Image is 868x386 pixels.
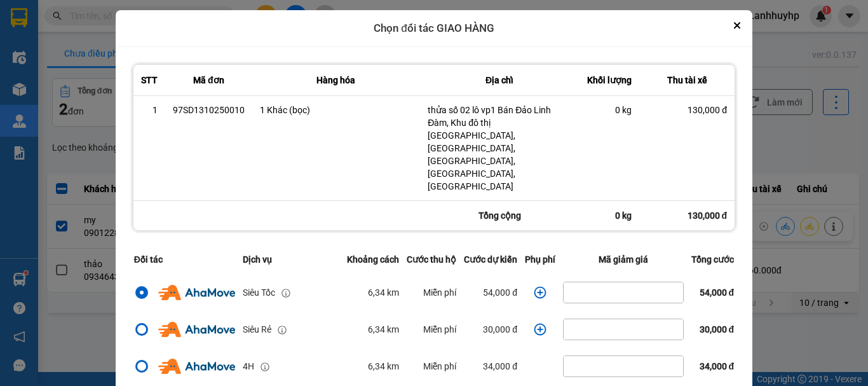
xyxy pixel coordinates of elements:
[173,72,245,88] div: Mã đơn
[243,359,254,373] div: 4H
[403,245,460,274] th: Cước thu hộ
[343,245,403,274] th: Khoảng cách
[130,245,239,274] th: Đối tác
[403,311,460,348] td: Miễn phí
[158,285,235,300] img: Ahamove
[460,311,521,348] td: 30,000 đ
[403,348,460,385] td: Miễn phí
[158,322,235,337] img: Ahamove
[343,348,403,385] td: 6,34 km
[243,286,275,300] div: Siêu Tốc
[688,245,738,274] th: Tổng cước
[700,324,735,334] span: 30,000 đ
[700,287,735,298] span: 54,000 đ
[158,359,235,374] img: Ahamove
[579,201,639,230] div: 0 kg
[173,104,245,116] div: 97SD1310250010
[116,10,752,47] div: Chọn đối tác GIAO HÀNG
[647,72,727,88] div: Thu tài xế
[260,104,412,116] div: 1 Khác (bọc)
[343,311,403,348] td: 6,34 km
[521,245,559,274] th: Phụ phí
[428,104,571,193] div: thửa số 02 lô vp1 Bán Đảo Linh Đàm, Khu đô thị [GEOGRAPHIC_DATA], [GEOGRAPHIC_DATA], [GEOGRAPHI...
[343,274,403,311] td: 6,34 km
[428,72,571,88] div: Địa chỉ
[460,274,521,311] td: 54,000 đ
[243,322,271,336] div: Siêu Rẻ
[587,104,632,116] div: 0 kg
[647,104,727,116] div: 130,000 đ
[141,72,158,88] div: STT
[729,18,745,33] button: Close
[420,201,579,230] div: Tổng cộng
[403,274,460,311] td: Miễn phí
[141,104,158,116] div: 1
[559,245,688,274] th: Mã giảm giá
[639,201,735,230] div: 130,000 đ
[587,72,632,88] div: Khối lượng
[239,245,343,274] th: Dịch vụ
[460,245,521,274] th: Cước dự kiến
[460,348,521,385] td: 34,000 đ
[260,72,412,88] div: Hàng hóa
[700,361,735,371] span: 34,000 đ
